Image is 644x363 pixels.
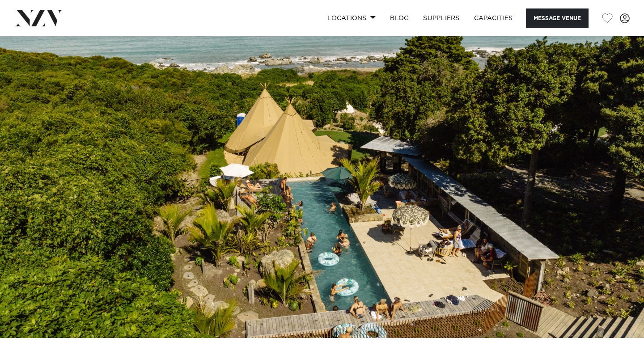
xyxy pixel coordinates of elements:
a: SUPPLIERS [416,8,466,28]
a: BLOG [383,8,416,28]
img: nzv-logo.png [14,10,63,26]
a: Capacities [467,8,520,28]
button: Message Venue [526,8,589,28]
a: Locations [320,8,383,28]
